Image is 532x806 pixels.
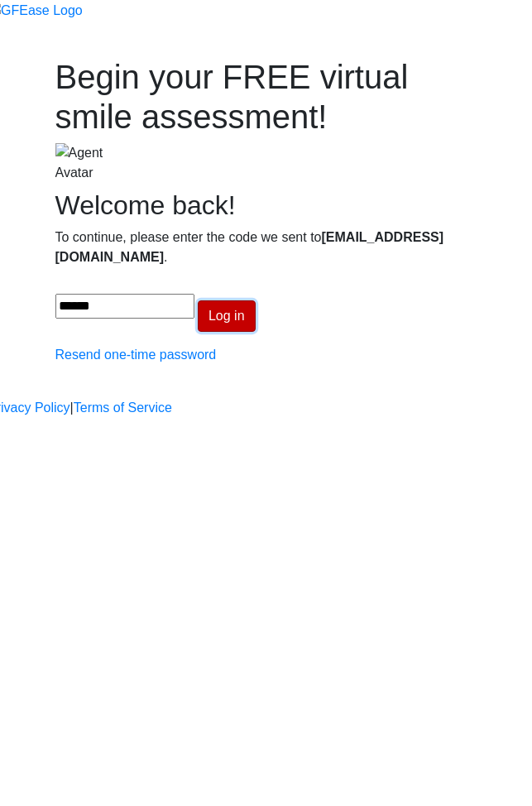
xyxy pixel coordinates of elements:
p: To continue, please enter the code we sent to . [55,228,477,267]
button: Log in [198,300,256,332]
a: Terms of Service [74,398,172,418]
h1: Begin your FREE virtual smile assessment! [55,57,477,137]
h2: Welcome back! [55,190,477,221]
img: Agent Avatar [55,143,105,183]
a: | [70,398,74,418]
a: Resend one-time password [55,348,217,362]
